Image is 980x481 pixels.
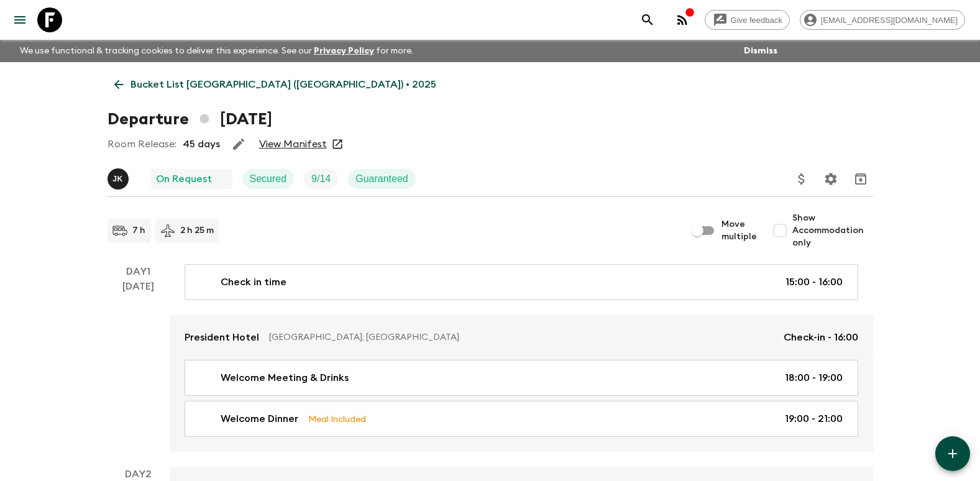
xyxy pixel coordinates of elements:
p: We use functional & tracking cookies to deliver this experience. See our for more. [15,40,418,62]
p: Day 1 [108,264,170,279]
button: Settings [818,167,843,191]
div: [EMAIL_ADDRESS][DOMAIN_NAME] [800,10,965,30]
div: Secured [242,169,295,189]
p: 9 / 14 [311,172,331,186]
h1: Departure [DATE] [108,107,272,132]
p: Check-in - 16:00 [784,330,858,345]
p: J K [112,174,123,184]
a: View Manifest [259,138,327,150]
button: menu [7,7,32,32]
p: President Hotel [185,330,259,345]
a: Privacy Policy [314,47,374,55]
button: search adventures [635,7,660,32]
p: Bucket List [GEOGRAPHIC_DATA] ([GEOGRAPHIC_DATA]) • 2025 [131,77,436,92]
p: 45 days [183,137,220,152]
button: Archive (Completed, Cancelled or Unsynced Departures only) [848,167,873,191]
p: Guaranteed [355,172,408,186]
p: [GEOGRAPHIC_DATA], [GEOGRAPHIC_DATA] [269,331,774,344]
a: Give feedback [705,10,790,30]
span: Move multiple [721,218,758,243]
p: Room Release: [108,137,176,152]
button: Dismiss [741,42,781,60]
a: Check in time15:00 - 16:00 [185,264,858,300]
a: Welcome DinnerMeal Included19:00 - 21:00 [185,401,858,437]
p: 15:00 - 16:00 [785,275,843,290]
p: 18:00 - 19:00 [785,370,843,385]
p: On Request [156,172,212,186]
span: Give feedback [724,16,789,25]
p: Secured [250,172,287,186]
span: Jamie Keenan [108,172,131,182]
p: 2 h 25 m [180,224,214,237]
a: President Hotel[GEOGRAPHIC_DATA], [GEOGRAPHIC_DATA]Check-in - 16:00 [170,315,873,360]
button: JK [108,168,131,190]
button: Update Price, Early Bird Discount and Costs [789,167,814,191]
a: Bucket List [GEOGRAPHIC_DATA] ([GEOGRAPHIC_DATA]) • 2025 [108,72,443,97]
p: Welcome Meeting & Drinks [221,370,349,385]
p: 7 h [132,224,145,237]
span: Show Accommodation only [792,212,873,249]
p: Check in time [221,275,286,290]
p: Meal Included [308,412,366,426]
span: [EMAIL_ADDRESS][DOMAIN_NAME] [814,16,964,25]
p: Welcome Dinner [221,411,298,426]
div: Trip Fill [304,169,338,189]
p: 19:00 - 21:00 [785,411,843,426]
div: [DATE] [122,279,154,452]
a: Welcome Meeting & Drinks18:00 - 19:00 [185,360,858,396]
